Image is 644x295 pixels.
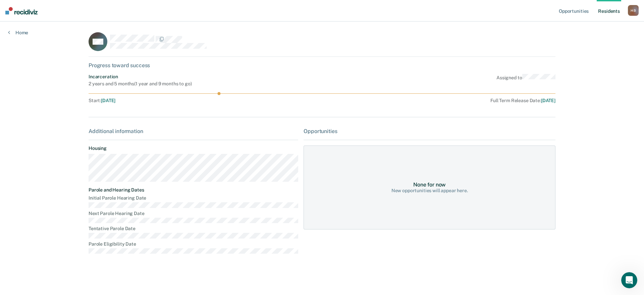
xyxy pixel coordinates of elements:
[541,98,555,103] span: [DATE]
[89,145,298,151] dt: Housing
[89,128,298,134] div: Additional information
[89,74,192,80] div: Incarceration
[413,181,446,188] div: None for now
[89,187,298,193] dt: Parole and Hearing Dates
[89,81,192,87] div: 2 years and 5 months ( 1 year and 9 months to go )
[8,30,28,36] a: Home
[89,195,298,201] dt: Initial Parole Hearing Date
[89,62,555,69] div: Progress toward success
[621,272,637,288] iframe: Intercom live chat
[101,98,115,103] span: [DATE]
[5,7,38,14] img: Recidiviz
[89,226,298,231] dt: Tentative Parole Date
[391,188,468,194] div: New opportunities will appear here.
[89,211,298,216] dt: Next Parole Hearing Date
[304,128,555,134] div: Opportunities
[496,74,555,87] div: Assigned to
[628,5,639,16] button: HB
[304,98,555,103] div: Full Term Release Date :
[628,5,639,16] div: H B
[89,98,302,103] div: Start :
[89,241,298,247] dt: Parole Eligibility Date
